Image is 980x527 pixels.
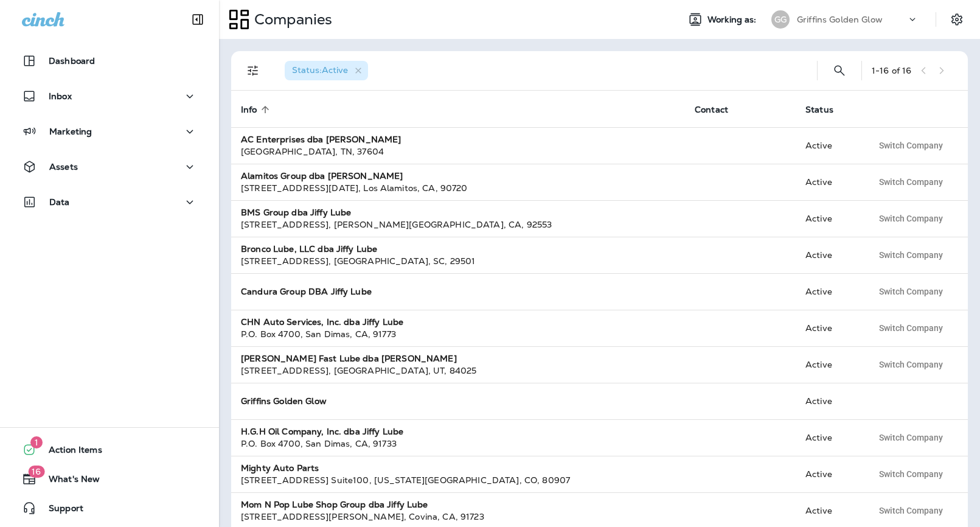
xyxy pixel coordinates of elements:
strong: BMS Group dba Jiffy Lube [241,207,351,218]
button: Switch Company [872,246,950,264]
button: Switch Company [872,355,950,374]
div: P.O. Box 4700 , San Dimas , CA , 91773 [241,328,675,340]
span: Switch Company [879,287,943,296]
td: Active [796,456,863,492]
div: [STREET_ADDRESS][DATE] , Los Alamitos , CA , 90720 [241,182,675,194]
span: Switch Company [879,141,943,150]
strong: Griffins Golden Glow [241,396,327,407]
span: 1 [30,436,43,448]
button: Switch Company [872,501,950,520]
button: Collapse Sidebar [181,7,215,32]
div: 1 - 16 of 16 [872,66,911,75]
button: Inbox [12,84,207,108]
div: [STREET_ADDRESS] , [GEOGRAPHIC_DATA] , UT , 84025 [241,365,675,377]
div: P.O. Box 4700 , San Dimas , CA , 91733 [241,438,675,450]
span: Switch Company [879,470,943,478]
td: Active [796,200,863,237]
span: Switch Company [879,433,943,442]
span: Switch Company [879,178,943,186]
span: Working as: [707,15,759,25]
span: What's New [36,474,100,489]
span: Status : Active [292,65,348,75]
div: GG [771,10,790,29]
td: Active [796,127,863,164]
span: 16 [28,466,44,478]
div: Status:Active [285,61,368,80]
div: [STREET_ADDRESS] Suite100 , [US_STATE][GEOGRAPHIC_DATA] , CO , 80907 [241,474,675,486]
td: Active [796,346,863,383]
td: Active [796,383,863,419]
button: Switch Company [872,319,950,337]
p: Companies [249,10,332,29]
div: [STREET_ADDRESS][PERSON_NAME] , Covina , CA , 91723 [241,511,675,523]
button: Marketing [12,119,207,144]
button: 1Action Items [12,438,207,462]
div: [STREET_ADDRESS] , [GEOGRAPHIC_DATA] , SC , 29501 [241,255,675,267]
span: Switch Company [879,360,943,369]
td: Active [796,419,863,456]
span: Contact [695,105,728,115]
button: Switch Company [872,282,950,301]
td: Active [796,273,863,310]
button: 16What's New [12,467,207,491]
td: Active [796,237,863,273]
p: Assets [49,162,78,172]
strong: CHN Auto Services, Inc. dba Jiffy Lube [241,316,403,327]
button: Switch Company [872,173,950,191]
button: Support [12,496,207,520]
button: Switch Company [872,136,950,155]
strong: Alamitos Group dba [PERSON_NAME] [241,170,403,181]
strong: H.G.H Oil Company, Inc. dba Jiffy Lube [241,426,403,437]
p: Data [49,197,70,207]
span: Action Items [36,445,102,459]
strong: [PERSON_NAME] Fast Lube dba [PERSON_NAME] [241,353,457,364]
p: Inbox [49,91,72,101]
strong: AC Enterprises dba [PERSON_NAME] [241,134,401,145]
span: Contact [695,104,744,115]
strong: Mom N Pop Lube Shop Group dba Jiffy Lube [241,499,428,510]
button: Switch Company [872,209,950,228]
strong: Bronco Lube, LLC dba Jiffy Lube [241,243,377,254]
span: Switch Company [879,214,943,223]
span: Switch Company [879,324,943,332]
span: Switch Company [879,506,943,515]
span: Status [805,105,833,115]
span: Switch Company [879,251,943,259]
p: Griffins Golden Glow [797,15,883,24]
button: Settings [946,9,968,30]
button: Switch Company [872,428,950,447]
span: Info [241,105,257,115]
button: Search Companies [827,58,852,83]
button: Assets [12,155,207,179]
span: Status [805,104,849,115]
p: Dashboard [49,56,95,66]
td: Active [796,310,863,346]
button: Filters [241,58,265,83]
button: Dashboard [12,49,207,73]
button: Data [12,190,207,214]
p: Marketing [49,127,92,136]
td: Active [796,164,863,200]
strong: Candura Group DBA Jiffy Lube [241,286,372,297]
strong: Mighty Auto Parts [241,462,319,473]
span: Support [36,503,83,518]
span: Info [241,104,273,115]
div: [GEOGRAPHIC_DATA] , TN , 37604 [241,145,675,158]
div: [STREET_ADDRESS] , [PERSON_NAME][GEOGRAPHIC_DATA] , CA , 92553 [241,218,675,231]
button: Switch Company [872,465,950,483]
